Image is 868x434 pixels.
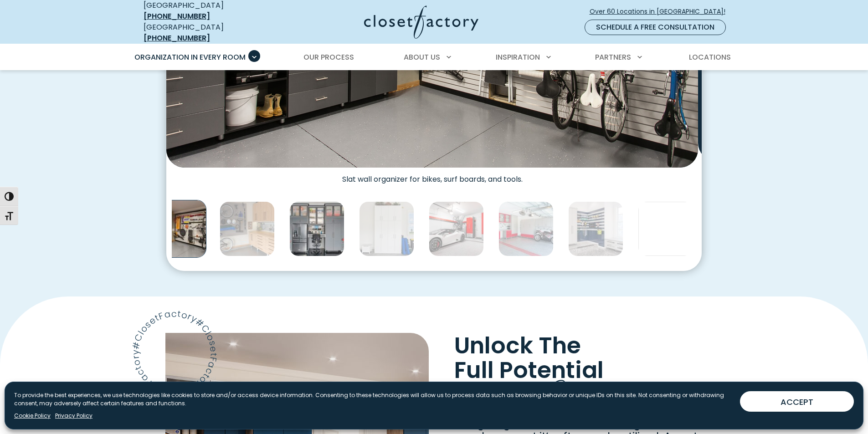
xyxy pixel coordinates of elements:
button: ACCEPT [740,391,854,412]
a: Privacy Policy [55,412,92,420]
span: of Your [454,378,536,410]
a: Schedule a Free Consultation [585,20,726,35]
span: Partners [595,52,631,62]
img: Garage with white cabinetry with integrated handles, slatwall system for garden tools and power e... [359,201,414,256]
span: About Us [404,52,440,62]
p: To provide the best experiences, we use technologies like cookies to store and/or access device i... [14,391,733,408]
img: Sophisticated gray garage cabinetry system with a refrigerator, overhead frosted glass cabinets, ... [289,201,344,256]
img: Warm wood-toned garage storage with bikes mounted on slat wall panels and cabinetry organizing he... [220,201,275,256]
span: Over 60 Locations in [GEOGRAPHIC_DATA]! [590,7,733,16]
span: Organization in Every Room [134,52,246,62]
a: Cookie Policy [14,412,51,420]
img: Luxury sports garage with high-gloss red cabinetry, gray base drawers, and vertical bike racks [429,201,484,256]
span: Full Potential [454,354,604,386]
img: Garage with gray cabinets and glossy red drawers, slatwall organizer system, heavy-duty hooks, an... [498,201,554,256]
span: Our Process [303,52,354,62]
span: Inspiration [496,52,540,62]
a: [PHONE_NUMBER] [144,11,210,21]
img: Gray mudroom-style garage design with full-height cabinets, wire baskets, overhead cubbies, and b... [638,201,693,256]
figcaption: Slat wall organizer for bikes, surf boards, and tools. [166,168,698,184]
a: [PHONE_NUMBER] [144,33,210,43]
span: Locations [689,52,731,62]
a: Over 60 Locations in [GEOGRAPHIC_DATA]! [589,4,733,20]
nav: Primary Menu [128,45,740,70]
img: Custom garage slatwall organizer for bikes, surf boards, and tools [149,200,206,258]
span: Unlock The [454,329,581,362]
img: Closet Factory Logo [364,5,478,39]
span: Garage [542,364,647,413]
img: Garage setup with mounted sports gear organizers, cabinetry with lighting, and a wraparound bench [568,201,623,256]
div: [GEOGRAPHIC_DATA] [144,22,276,44]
